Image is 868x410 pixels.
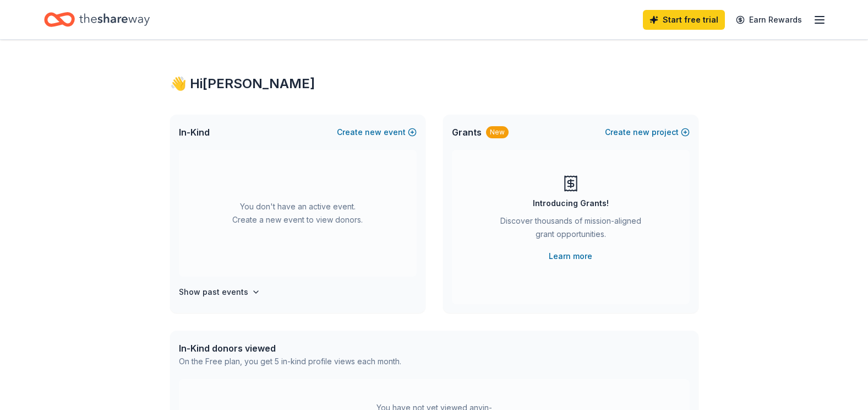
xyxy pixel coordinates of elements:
a: Earn Rewards [729,10,809,30]
span: new [365,126,381,139]
div: 👋 Hi [PERSON_NAME] [170,75,698,93]
a: Start free trial [643,10,725,30]
h4: Show past events [179,285,248,299]
button: Createnewproject [605,126,690,139]
div: Introducing Grants! [533,197,609,210]
div: You don't have an active event. Create a new event to view donors. [179,150,417,277]
div: On the Free plan, you get 5 in-kind profile views each month. [179,355,401,368]
div: Discover thousands of mission-aligned grant opportunities. [496,214,646,245]
a: Learn more [549,250,592,263]
span: new [633,126,649,139]
a: Home [44,7,150,33]
span: Grants [452,126,482,139]
button: Show past events [179,285,260,299]
div: New [486,126,509,138]
button: Createnewevent [337,126,417,139]
span: In-Kind [179,126,210,139]
div: In-Kind donors viewed [179,342,401,355]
